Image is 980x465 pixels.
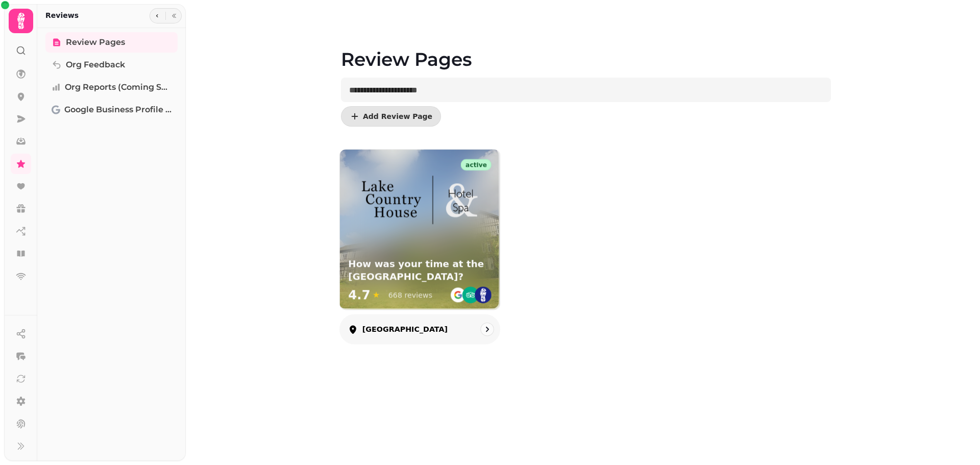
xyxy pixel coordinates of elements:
[350,166,489,233] img: How was your time at the Lake House Hotel and Spa?
[45,77,178,97] a: Org Reports (coming soon)
[66,36,125,48] span: Review Pages
[341,106,441,127] button: Add Review Page
[348,287,370,304] span: 4.7
[362,324,448,334] p: [GEOGRAPHIC_DATA]
[462,287,479,304] img: ta-emblem@2x.png
[339,149,501,345] a: Lake Country House Hotel and SpaactiveHow was your time at the Lake House Hotel and Spa?How was y...
[475,287,492,304] img: st.png
[45,32,178,53] a: Review Pages
[64,104,171,116] span: Google Business Profile (Beta)
[37,28,186,461] nav: Tabs
[348,258,492,283] h3: How was your time at the [GEOGRAPHIC_DATA]?
[341,25,831,69] h1: Review Pages
[45,55,178,75] a: Org Feedback
[388,290,432,300] div: 668 reviews
[450,287,467,304] img: go-emblem@2x.png
[363,113,432,120] span: Add Review Page
[45,10,79,20] h2: Reviews
[482,324,493,334] svg: go to
[45,100,178,120] a: Google Business Profile (Beta)
[65,81,171,93] span: Org Reports (coming soon)
[373,289,380,301] span: ★
[66,59,125,71] span: Org Feedback
[461,159,492,170] div: active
